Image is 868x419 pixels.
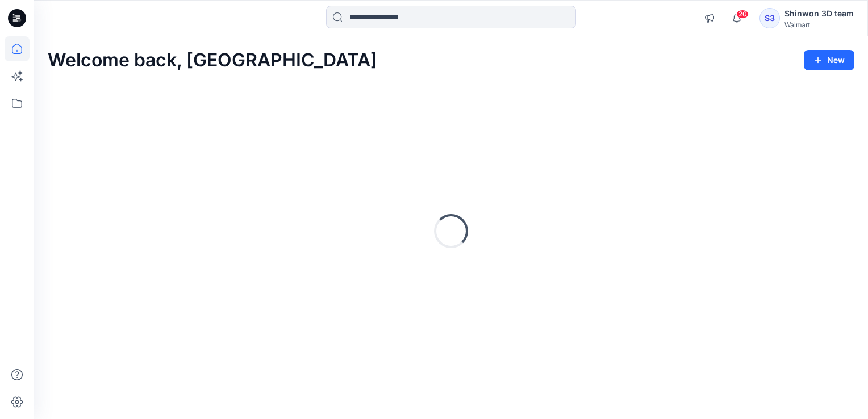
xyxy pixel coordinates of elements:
[48,50,377,71] h2: Welcome back, [GEOGRAPHIC_DATA]
[784,7,854,20] div: Shinwon 3D team
[784,20,854,29] div: Walmart
[759,8,780,28] div: S3
[804,50,854,70] button: New
[736,10,749,19] span: 20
